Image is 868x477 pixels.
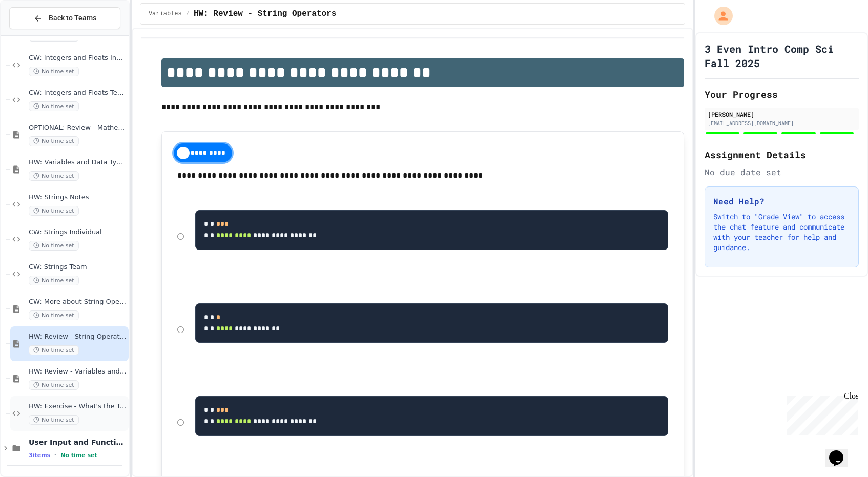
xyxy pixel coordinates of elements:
span: HW: Exercise - What's the Type? [29,402,127,411]
span: No time set [29,136,79,146]
div: No due date set [705,166,859,178]
iframe: chat widget [825,436,858,467]
div: My Account [704,4,735,28]
span: No time set [29,241,79,251]
span: CW: Integers and Floats Team [29,89,127,97]
span: No time set [29,415,79,425]
span: HW: Review - String Operators [29,333,127,341]
h2: Your Progress [705,87,859,101]
span: CW: Strings Team [29,263,127,272]
span: CW: Integers and Floats Individual [29,54,127,63]
div: [EMAIL_ADDRESS][DOMAIN_NAME] [708,119,856,127]
span: HW: Variables and Data Types [29,158,127,167]
span: No time set [29,276,79,285]
span: CW: Strings Individual [29,228,127,237]
span: No time set [29,310,79,320]
span: No time set [29,101,79,111]
span: HW: Review - String Operators [194,8,336,20]
span: No time set [29,380,79,390]
span: Back to Teams [49,13,96,24]
div: Chat with us now!Close [4,4,71,65]
span: / [186,10,190,18]
span: No time set [29,345,79,355]
span: CW: More about String Operators [29,298,127,306]
span: No time set [29,67,79,76]
span: • [54,451,56,459]
h2: Assignment Details [705,148,859,162]
span: HW: Strings Notes [29,193,127,202]
button: Back to Teams [9,7,120,29]
div: [PERSON_NAME] [708,110,856,119]
h3: Need Help? [713,195,850,208]
iframe: chat widget [783,391,858,435]
span: User Input and Functions [29,438,127,447]
h1: 3 Even Intro Comp Sci Fall 2025 [705,42,859,70]
span: No time set [29,206,79,216]
span: No time set [29,171,79,181]
span: HW: Review - Variables and Data Types [29,367,127,376]
span: Variables [149,10,182,18]
span: OPTIONAL: Review - Mathematical Operators [29,123,127,132]
span: No time set [60,452,97,459]
p: Switch to "Grade View" to access the chat feature and communicate with your teacher for help and ... [713,212,850,253]
span: 3 items [29,452,50,459]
